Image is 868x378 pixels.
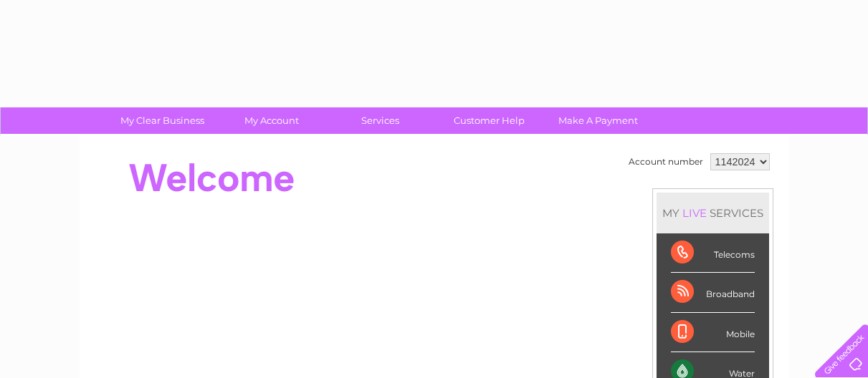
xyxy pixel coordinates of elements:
a: Customer Help [430,107,548,134]
td: Account number [625,150,707,174]
a: My Clear Business [103,107,221,134]
a: Services [321,107,439,134]
a: Make A Payment [539,107,657,134]
div: LIVE [679,206,710,220]
div: Mobile [671,313,755,352]
a: My Account [212,107,330,134]
div: Telecoms [671,233,755,273]
div: MY SERVICES [657,193,769,233]
div: Broadband [671,273,755,312]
